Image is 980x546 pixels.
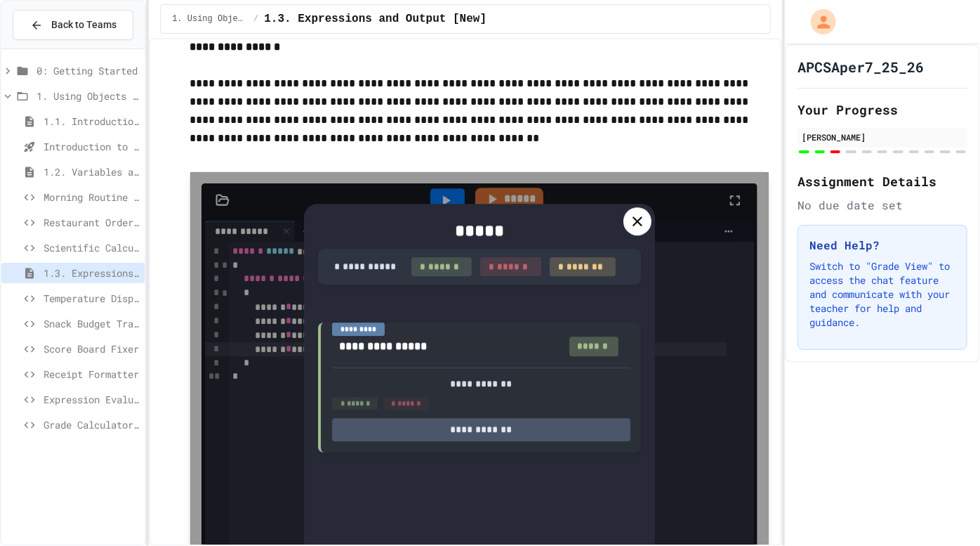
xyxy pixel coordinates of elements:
span: 1. Using Objects and Methods [37,89,139,103]
h2: Assignment Details [797,171,967,191]
span: Scientific Calculator [44,240,139,255]
span: Back to Teams [51,18,117,32]
span: 1.3. Expressions and Output [New] [264,11,486,27]
button: Back to Teams [13,10,133,40]
span: Grade Calculator Pro [44,417,139,432]
span: 1. Using Objects and Methods [172,13,248,25]
span: Morning Routine Fix [44,190,139,204]
span: 0: Getting Started [37,63,139,78]
h2: Your Progress [797,100,967,119]
span: 1.2. Variables and Data Types [44,164,139,179]
div: No due date set [797,197,967,214]
span: Expression Evaluator Fix [44,392,139,407]
p: Switch to "Grade View" to access the chat feature and communicate with your teacher for help and ... [809,259,955,330]
span: Score Board Fixer [44,342,139,356]
div: My Account [796,6,840,38]
div: [PERSON_NAME] [802,131,963,143]
span: Introduction to Algorithms, Programming, and Compilers [44,139,139,154]
span: Restaurant Order System [44,215,139,230]
span: Temperature Display Fix [44,291,139,306]
span: / [253,13,258,25]
span: Receipt Formatter [44,367,139,382]
span: 1.1. Introduction to Algorithms, Programming, and Compilers [44,114,139,129]
span: 1.3. Expressions and Output [New] [44,266,139,280]
span: Snack Budget Tracker [44,316,139,331]
h1: APCSAper7_25_26 [797,57,924,77]
h3: Need Help? [809,237,955,254]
